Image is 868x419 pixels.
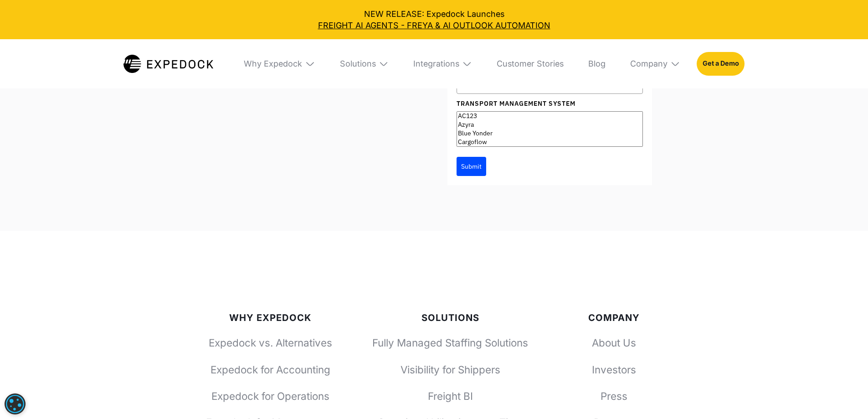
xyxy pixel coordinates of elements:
[565,389,663,403] a: Press
[630,59,668,69] div: Company
[822,375,868,419] iframe: Chat Widget
[457,112,642,120] option: AC123
[8,8,860,31] div: NEW RELEASE: Expedock Launches
[369,312,532,323] div: Solutions
[457,120,642,129] option: Azyra
[580,39,614,88] a: Blog
[565,312,663,323] div: Company
[405,39,480,88] div: Integrations
[205,389,336,403] a: Expedock for Operations
[369,362,532,377] a: Visibility for Shippers
[413,59,459,69] div: Integrations
[622,39,688,88] div: Company
[457,138,642,146] option: Cargoflow
[369,389,532,403] a: Freight BI
[565,362,663,377] a: Investors
[457,98,643,109] label: Transport Management System
[244,59,302,69] div: Why Expedock
[457,129,642,138] option: Blue Yonder
[340,59,376,69] div: Solutions
[205,362,336,377] a: Expedock for Accounting
[8,20,860,31] a: FREIGHT AI AGENTS - FREYA & AI OUTLOOK AUTOMATION
[236,39,323,88] div: Why Expedock
[457,157,486,176] button: Submit
[205,312,336,323] div: Why Expedock
[697,52,745,76] a: Get a Demo
[565,336,663,350] a: About Us
[369,336,532,350] a: Fully Managed Staffing Solutions
[332,39,397,88] div: Solutions
[488,39,572,88] a: Customer Stories
[205,336,336,350] a: Expedock vs. Alternatives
